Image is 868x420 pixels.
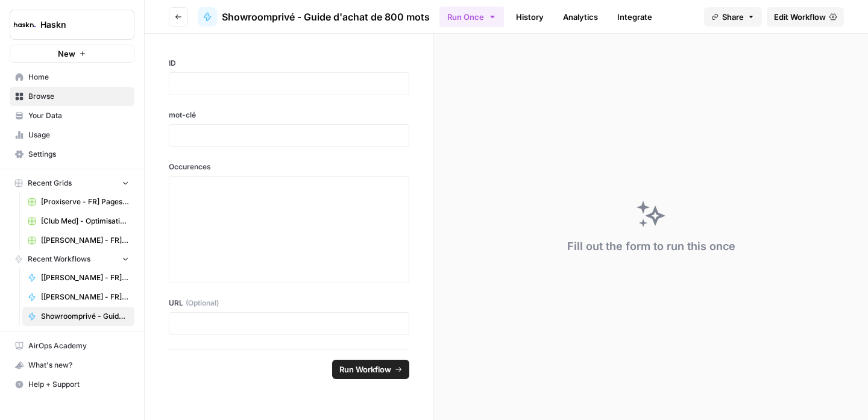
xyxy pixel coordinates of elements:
button: Workspace: Haskn [10,10,134,40]
label: Occurences [169,161,409,172]
img: Haskn Logo [14,14,36,36]
span: Showroomprivé - Guide d'achat de 800 mots [41,311,129,322]
span: Your Data [28,110,129,121]
a: [Proxiserve - FR] Pages catégories - 800 mots sans FAQ Grid [22,192,134,212]
div: What's new? [10,356,134,374]
label: URL [169,298,409,309]
div: Fill out the form to run this once [567,238,735,255]
a: Showroomprivé - Guide d'achat de 800 mots [22,307,134,326]
span: Share [722,11,744,23]
button: Help + Support [10,375,134,394]
span: Recent Grids [28,178,72,189]
button: Recent Grids [10,174,134,192]
a: [[PERSON_NAME] - FR] - page programme - 400 mots Grid [22,231,134,250]
span: Usage [28,130,129,140]
span: [[PERSON_NAME] - FR] - page programme - 400 mots Grid [41,235,129,246]
a: Integrate [610,7,659,27]
span: New [58,48,75,60]
a: Usage [10,125,134,145]
a: History [509,7,551,27]
a: Your Data [10,106,134,125]
a: Analytics [556,7,605,27]
span: Showroomprivé - Guide d'achat de 800 mots [222,10,430,24]
button: New [10,45,134,63]
span: Recent Workflows [28,254,90,265]
span: Edit Workflow [774,11,826,23]
button: What's new? [10,356,134,375]
button: Run Once [439,7,504,27]
span: Browse [28,91,129,102]
a: AirOps Academy [10,336,134,356]
a: Showroomprivé - Guide d'achat de 800 mots [198,7,430,27]
span: Home [28,72,129,83]
label: ID [169,58,409,69]
a: Settings [10,145,134,164]
span: Settings [28,149,129,160]
span: AirOps Academy [28,340,129,351]
a: [[PERSON_NAME] - FR] - page programme - 400 mots [22,268,134,287]
span: Haskn [40,19,113,31]
a: [Club Med] - Optimisation + FAQ Grid [22,212,134,231]
span: [Club Med] - Optimisation + FAQ Grid [41,216,129,227]
a: Browse [10,87,134,106]
button: Run Workflow [332,360,409,379]
button: Recent Workflows [10,250,134,268]
span: [[PERSON_NAME] - FR] - articles de blog (optimisation) [41,292,129,302]
button: Share [704,7,762,27]
span: Run Workflow [339,363,391,375]
span: Help + Support [28,379,129,390]
span: [[PERSON_NAME] - FR] - page programme - 400 mots [41,272,129,283]
span: [Proxiserve - FR] Pages catégories - 800 mots sans FAQ Grid [41,196,129,207]
a: Edit Workflow [767,7,844,27]
a: Home [10,67,134,87]
span: (Optional) [186,298,219,309]
a: [[PERSON_NAME] - FR] - articles de blog (optimisation) [22,287,134,307]
label: mot-clé [169,110,409,121]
